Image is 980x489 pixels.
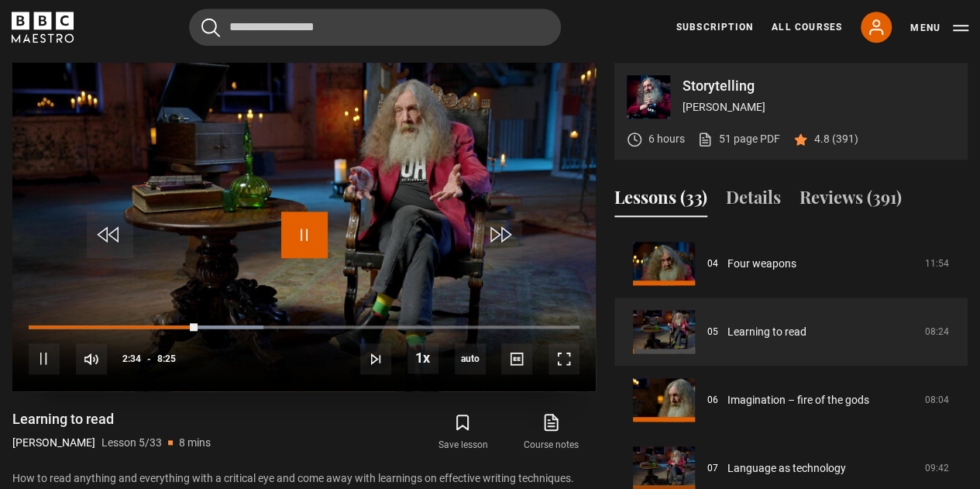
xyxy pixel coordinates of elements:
a: Four weapons [727,256,796,272]
span: 2:34 [122,345,141,373]
a: Course notes [507,410,596,455]
div: Current quality: 720p [455,343,486,374]
button: Lessons (33) [614,184,707,217]
a: Language as technology [727,460,846,477]
h1: Learning to read [12,410,211,429]
button: Toggle navigation [910,20,968,36]
button: Submit the search query [201,18,220,37]
span: 8:25 [157,345,176,373]
button: Next Lesson [360,343,391,374]
button: Mute [76,343,107,374]
a: Subscription [676,20,753,34]
button: Playback Rate [407,343,438,374]
p: Storytelling [683,79,955,93]
video-js: Video Player [12,63,596,391]
span: - [147,353,151,364]
p: How to read anything and everything with a critical eye and come away with learnings on effective... [12,470,596,487]
button: Pause [29,343,60,374]
p: Lesson 5/33 [101,435,162,451]
button: Save lesson [418,410,507,455]
a: 51 page PDF [697,131,780,147]
input: Search [189,9,561,46]
a: Imagination – fire of the gods [727,392,869,408]
p: 4.8 (391) [814,131,858,147]
button: Captions [501,343,532,374]
span: auto [455,343,486,374]
svg: BBC Maestro [12,12,74,43]
a: All Courses [772,20,842,34]
div: Progress Bar [29,325,579,329]
button: Reviews (391) [799,184,902,217]
a: Learning to read [727,324,806,340]
button: Details [726,184,781,217]
button: Fullscreen [548,343,579,374]
p: 6 hours [648,131,685,147]
p: 8 mins [179,435,211,451]
p: [PERSON_NAME] [12,435,95,451]
p: [PERSON_NAME] [683,99,955,115]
